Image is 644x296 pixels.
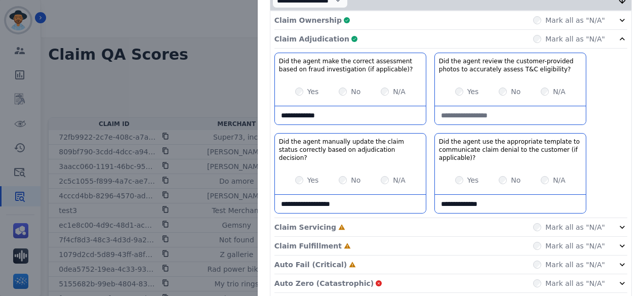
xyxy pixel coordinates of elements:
[351,87,360,97] label: No
[545,34,605,44] label: Mark all as "N/A"
[393,87,406,97] label: N/A
[279,138,422,162] h3: Did the agent manually update the claim status correctly based on adjudication decision?
[553,87,566,97] label: N/A
[511,175,520,185] label: No
[545,222,605,232] label: Mark all as "N/A"
[545,241,605,251] label: Mark all as "N/A"
[439,57,582,73] h3: Did the agent review the customer-provided photos to accurately assess T&C eligibility?
[307,87,319,97] label: Yes
[467,175,479,185] label: Yes
[279,57,422,73] h3: Did the agent make the correct assessment based on fraud investigation (if applicable)?
[274,278,374,288] p: Auto Zero (Catastrophic)
[467,87,479,97] label: Yes
[274,15,342,25] p: Claim Ownership
[393,175,406,185] label: N/A
[545,15,605,25] label: Mark all as "N/A"
[545,260,605,270] label: Mark all as "N/A"
[274,222,336,232] p: Claim Servicing
[274,34,349,44] p: Claim Adjudication
[511,87,520,97] label: No
[351,175,360,185] label: No
[545,278,605,288] label: Mark all as "N/A"
[307,175,319,185] label: Yes
[439,138,582,162] h3: Did the agent use the appropriate template to communicate claim denial to the customer (if applic...
[553,175,566,185] label: N/A
[274,241,342,251] p: Claim Fulfillment
[274,260,347,270] p: Auto Fail (Critical)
